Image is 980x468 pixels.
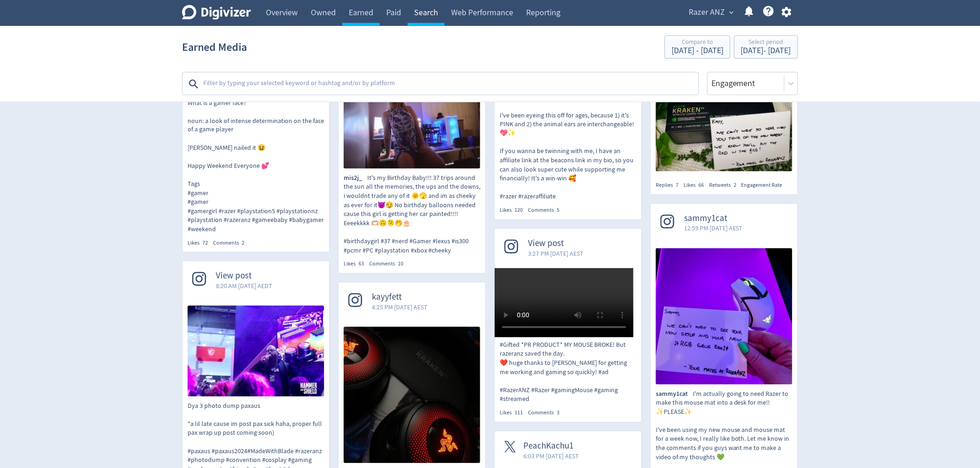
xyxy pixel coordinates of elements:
[676,182,678,189] span: 7
[500,341,636,404] p: #Gifted *PR PRODUCT* MY MOUSE BROKE! But razeranz saved the day. ❤️ huge thanks to [PERSON_NAME] ...
[656,248,792,385] img: I'm actually going to need Razer to make this mouse mat into a desk for me!! ✨PLEASE✨ I've been u...
[656,390,693,399] span: sammy1cat
[188,99,324,234] p: What is a gamer face? noun: a look of intense determination on the face of a game player [PERSON_...
[656,182,684,190] div: Replies
[684,224,743,233] span: 12:59 PM [DATE] AEST
[188,240,213,247] div: Likes
[202,240,208,247] span: 72
[528,239,584,249] span: View post
[672,47,723,55] div: [DATE] - [DATE]
[216,271,272,282] span: View post
[685,5,736,20] button: Razer ANZ
[188,306,324,396] img: Dya 3 photo dump paxaus *a lil late cause im post pax sick haha, proper full pax wrap up post com...
[216,282,272,291] span: 8:20 AM [DATE] AEDT
[344,174,480,255] p: It's my Birthday Baby!!! 37 trips around the sun all the memories, the ups and the downs, i would...
[515,207,523,214] span: 120
[689,5,725,20] span: Razer ANZ
[734,36,798,59] button: Select period[DATE]- [DATE]
[741,182,783,190] div: Engagement Rate
[741,47,791,55] div: [DATE] - [DATE]
[528,409,565,417] div: Comments
[557,207,559,214] span: 5
[684,214,743,224] span: sammy1cat
[727,8,735,17] span: expand_more
[500,207,528,215] div: Likes
[182,32,247,62] h1: Earned Media
[528,249,584,259] span: 3:27 PM [DATE] AEST
[500,409,528,417] div: Likes
[344,327,480,463] img: The RGB on this headset is to die for!!!! Like are you KIDDING?!? 🖤 Kraken V4 Headset from razera...
[344,174,367,183] span: mis2j_
[344,67,480,169] img: It's my Birthday Baby!!! 37 trips around the sun all the memories, the ups and the downs, i would...
[213,240,250,247] div: Comments
[698,182,704,189] span: 66
[523,441,579,452] span: PeachKachu1
[528,207,565,215] div: Comments
[358,260,364,268] span: 63
[665,36,730,59] button: Compare to[DATE] - [DATE]
[339,22,485,268] a: mis2j_11:27 AM [DATE] AESTIt's my Birthday Baby!!! 37 trips around the sun all the memories, the ...
[500,84,636,202] p: I finally got my hands on the Razer Kraken Kitty V2 Pro headset! 🌸 I've been eyeing this off for ...
[242,240,245,247] span: 2
[709,182,741,190] div: Retweets
[523,452,579,461] span: 6:03 PM [DATE] AEST
[515,409,523,417] span: 111
[369,260,408,268] div: Comments
[372,303,427,312] span: 4:25 PM [DATE] AEST
[684,182,709,190] div: Likes
[398,260,403,268] span: 10
[495,229,641,417] a: View post3:27 PM [DATE] AEST#Gifted *PR PRODUCT* MY MOUSE BROKE! But razeranz saved the day. ❤️ h...
[741,39,791,47] div: Select period
[372,292,427,303] span: kayyfett
[734,182,736,189] span: 2
[672,39,723,47] div: Compare to
[557,409,559,417] span: 3
[344,260,369,268] div: Likes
